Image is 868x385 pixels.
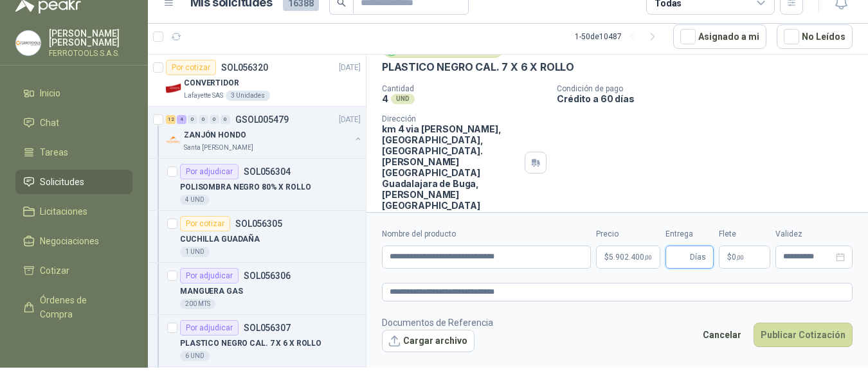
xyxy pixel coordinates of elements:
label: Nombre del producto [382,228,591,240]
a: Cotizar [15,258,132,283]
div: 0 [188,115,197,124]
p: $5.902.400,00 [596,246,660,269]
span: $ [727,253,732,261]
img: Company Logo [166,80,181,96]
span: 0 [732,253,744,261]
p: SOL056306 [244,271,291,280]
a: Negociaciones [15,229,132,253]
span: ,00 [644,254,652,261]
span: Chat [40,116,59,130]
span: Licitaciones [40,204,87,219]
label: Entrega [665,228,714,240]
a: Órdenes de Compra [15,288,132,327]
span: 5.902.400 [609,253,652,261]
div: 1 - 50 de 10487 [575,26,663,47]
div: Por adjudicar [180,164,239,179]
a: Por adjudicarSOL056304POLISOMBRA NEGRO 80% X ROLLO4 UND [148,159,366,211]
a: Inicio [15,81,132,105]
a: Remisiones [15,332,132,356]
div: 12 [166,115,176,124]
div: 4 [177,115,186,124]
a: Por cotizarSOL056305CUCHILLA GUADAÑA1 UND [148,211,366,263]
span: Solicitudes [40,175,84,189]
button: Cancelar [696,323,748,347]
p: CONVERTIDOR [184,77,239,89]
div: 0 [221,115,230,124]
p: CUCHILLA GUADAÑA [180,233,260,246]
p: Condición de pago [557,84,863,93]
p: Santa [PERSON_NAME] [184,143,253,153]
div: UND [391,94,415,104]
span: Inicio [40,86,60,100]
label: Validez [775,228,853,240]
p: [PERSON_NAME] [PERSON_NAME] [49,29,132,47]
p: $ 0,00 [719,246,770,269]
p: POLISOMBRA NEGRO 80% X ROLLO [180,181,311,193]
a: Tareas [15,140,132,165]
p: SOL056305 [235,219,282,228]
p: Crédito a 60 días [557,93,863,104]
p: Dirección [382,114,520,123]
p: ZANJÓN HONDO [184,129,246,141]
button: No Leídos [777,24,853,49]
button: Asignado a mi [673,24,766,49]
p: SOL056307 [244,323,291,332]
a: Por adjudicarSOL056306MANGUERA GAS200 MTS [148,263,366,315]
p: 4 [382,93,388,104]
span: ,00 [736,254,744,261]
div: 1 UND [180,247,210,257]
p: SOL056304 [244,167,291,176]
label: Flete [719,228,770,240]
span: Tareas [40,145,68,159]
a: Licitaciones [15,199,132,224]
img: Company Logo [166,132,181,148]
p: [DATE] [339,114,361,126]
a: Por adjudicarSOL056307PLASTICO NEGRO CAL. 7 X 6 X ROLLO6 UND [148,315,366,367]
a: 12 4 0 0 0 0 GSOL005479[DATE] Company LogoZANJÓN HONDOSanta [PERSON_NAME] [166,112,363,153]
div: Por cotizar [166,60,216,75]
a: Solicitudes [15,170,132,194]
p: SOL056320 [221,63,268,72]
div: Por adjudicar [180,320,239,336]
div: Por cotizar [180,216,230,231]
div: 0 [210,115,219,124]
span: Cotizar [40,264,69,278]
div: 4 UND [180,195,210,205]
p: PLASTICO NEGRO CAL. 7 X 6 X ROLLO [382,60,574,74]
p: km 4 via [PERSON_NAME], [GEOGRAPHIC_DATA], [GEOGRAPHIC_DATA]. [PERSON_NAME][GEOGRAPHIC_DATA] Guad... [382,123,520,211]
p: Documentos de Referencia [382,316,493,330]
div: 3 Unidades [226,91,270,101]
div: 200 MTS [180,299,215,309]
p: [DATE] [339,62,361,74]
div: 0 [199,115,208,124]
div: Por adjudicar [180,268,239,283]
span: Órdenes de Compra [40,293,120,321]
p: GSOL005479 [235,115,289,124]
a: Por cotizarSOL056320[DATE] Company LogoCONVERTIDORLafayette SAS3 Unidades [148,55,366,107]
p: FERROTOOLS S.A.S. [49,49,132,57]
p: PLASTICO NEGRO CAL. 7 X 6 X ROLLO [180,337,321,350]
p: Lafayette SAS [184,91,223,101]
div: 6 UND [180,351,210,361]
a: Chat [15,111,132,135]
label: Precio [596,228,660,240]
img: Company Logo [16,31,41,55]
button: Publicar Cotización [754,323,853,347]
button: Cargar archivo [382,330,475,353]
span: Negociaciones [40,234,99,248]
p: MANGUERA GAS [180,285,243,298]
span: Días [690,246,706,268]
p: Cantidad [382,84,547,93]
